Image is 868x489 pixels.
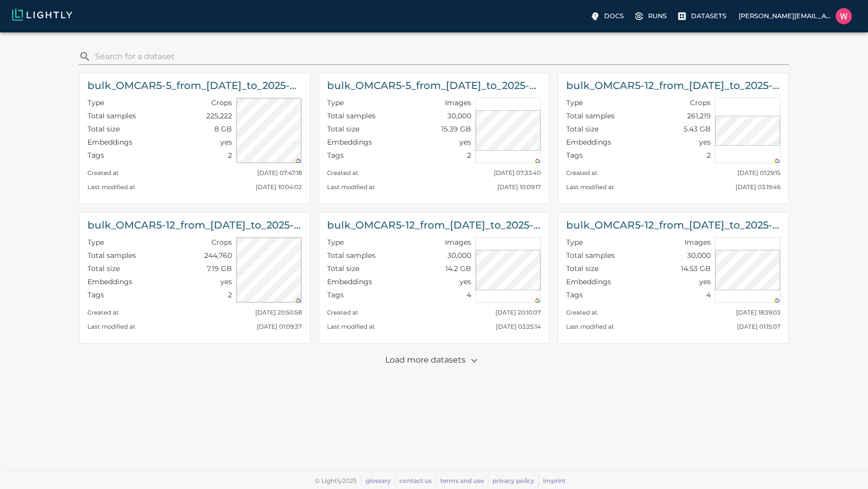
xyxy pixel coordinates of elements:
p: Total size [566,124,599,134]
p: Tags [87,150,104,160]
small: [DATE] 01:15:07 [737,323,781,330]
p: Embeddings [327,277,372,287]
h6: bulk_OMCAR5-12_from_2025-08-29_to_2025-08-30_2025-08-31_02-55-43 [327,217,541,233]
p: Type [327,98,344,108]
h6: bulk_OMCAR5-12_from_2025-08-26_to_2025-08-28_2025-08-31_00-53-22-crops-bounding_box [87,217,301,233]
p: Total samples [566,250,615,260]
p: 2 [467,150,471,160]
small: [DATE] 18:39:03 [736,309,781,316]
p: 4 [706,290,711,300]
p: Docs [604,11,624,21]
p: Tags [327,150,344,160]
p: Images [684,237,711,247]
p: Embeddings [566,137,611,147]
label: [PERSON_NAME][EMAIL_ADDRESS][PERSON_NAME]William Maio [735,5,856,27]
p: Total size [327,263,359,274]
p: Embeddings [327,137,372,147]
p: Type [87,237,104,247]
p: Type [566,237,583,247]
p: 2 [228,150,232,160]
h6: bulk_OMCAR5-5_from_2025-08-25_to_2025-08-25_2025-08-31_14-13-52 [327,77,541,94]
label: Runs [632,8,671,24]
label: Datasets [675,8,730,24]
p: 14.53 GB [681,263,711,274]
p: Total size [566,263,599,274]
small: [DATE] 20:50:58 [255,309,302,316]
p: 14.2 GB [445,263,471,274]
p: yes [220,137,232,147]
p: Embeddings [87,137,132,147]
p: Type [87,98,104,108]
small: Last modified at [327,184,375,191]
small: Created at [327,169,358,176]
a: contact us [399,477,432,484]
p: Embeddings [566,277,611,287]
a: Docs [588,8,628,24]
p: 2 [228,290,232,300]
p: Tags [327,290,344,300]
a: bulk_OMCAR5-12_from_[DATE]_to_2025-08-28_2025-08-31_00-53-22TypeImagesTotal samples30,000Total si... [558,212,789,344]
h6: bulk_OMCAR5-12_from_2025-08-26_to_2025-08-28_2025-08-31_00-53-22 [566,217,780,233]
p: Crops [211,98,232,108]
small: Created at [87,169,119,176]
p: 2 [707,150,711,160]
a: bulk_OMCAR5-5_from_[DATE]_to_2025-08-25_2025-08-31_14-13-52-crops-bounding_boxTypeCropsTotal samp... [79,73,310,204]
small: Last modified at [566,323,614,330]
p: 244,760 [204,250,232,260]
p: yes [699,277,711,287]
img: William Maio [836,8,852,24]
small: [DATE] 01:29:15 [738,169,781,176]
p: yes [460,137,471,147]
p: yes [220,277,232,287]
p: 5.43 GB [683,124,711,134]
p: Total samples [87,250,136,260]
p: Images [445,237,471,247]
h6: bulk_OMCAR5-12_from_2025-08-29_to_2025-08-30_2025-08-31_02-55-43-crops-bounding_box [566,77,780,94]
p: Total size [327,124,359,134]
p: Total samples [327,111,376,121]
small: [DATE] 07:47:18 [257,169,302,176]
small: [DATE] 01:09:37 [257,323,302,330]
p: Total samples [87,111,136,121]
a: bulk_OMCAR5-12_from_[DATE]_to_2025-08-28_2025-08-31_00-53-22-crops-bounding_boxTypeCropsTotal sam... [79,212,310,344]
p: Load more datasets [385,352,483,369]
p: yes [460,277,471,287]
p: Tags [87,290,104,300]
small: [DATE] 20:10:07 [495,309,541,316]
a: terms and use [440,477,484,484]
a: imprint [543,477,566,484]
p: Images [445,98,471,108]
p: Runs [648,11,667,21]
p: 8 GB [214,124,232,134]
small: [DATE] 07:33:40 [494,169,541,176]
p: 15.39 GB [441,124,471,134]
p: Total size [87,263,120,274]
a: bulk_OMCAR5-12_from_[DATE]_to_2025-08-30_2025-08-31_02-55-43TypeImagesTotal samples30,000Total si... [318,212,550,344]
small: Created at [327,309,358,316]
p: yes [699,137,711,147]
small: Last modified at [87,184,135,191]
img: Lightly [12,9,72,21]
p: Type [327,237,344,247]
small: [DATE] 10:09:17 [497,184,541,191]
p: Total samples [327,250,376,260]
h6: bulk_OMCAR5-5_from_2025-08-25_to_2025-08-25_2025-08-31_14-13-52-crops-bounding_box [87,77,301,94]
p: Total size [87,124,120,134]
a: glossary [366,477,391,484]
small: [DATE] 10:04:02 [256,184,302,191]
p: Type [566,98,583,108]
p: 7.19 GB [207,263,232,274]
a: privacy policy [492,477,534,484]
p: Crops [690,98,711,108]
p: [PERSON_NAME][EMAIL_ADDRESS][PERSON_NAME] [739,11,832,21]
small: Last modified at [327,323,375,330]
a: bulk_OMCAR5-12_from_[DATE]_to_2025-08-30_2025-08-31_02-55-43-crops-bounding_boxTypeCropsTotal sam... [558,73,789,204]
p: Crops [211,237,232,247]
small: Last modified at [566,184,614,191]
p: Datasets [691,11,726,21]
small: Last modified at [87,323,135,330]
p: Embeddings [87,277,132,287]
